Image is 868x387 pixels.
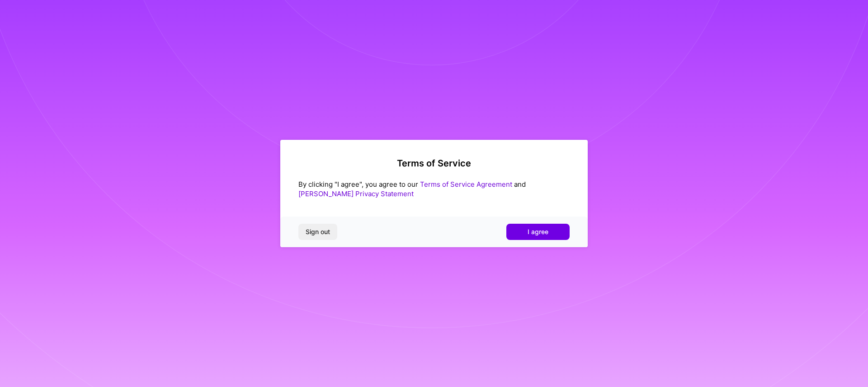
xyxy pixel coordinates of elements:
span: Sign out [306,227,330,236]
span: I agree [528,227,548,236]
a: Terms of Service Agreement [420,180,512,189]
a: [PERSON_NAME] Privacy Statement [298,189,414,198]
div: By clicking "I agree", you agree to our and [298,180,570,198]
button: Sign out [298,224,337,240]
button: I agree [506,224,570,240]
h2: Terms of Service [298,158,570,169]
